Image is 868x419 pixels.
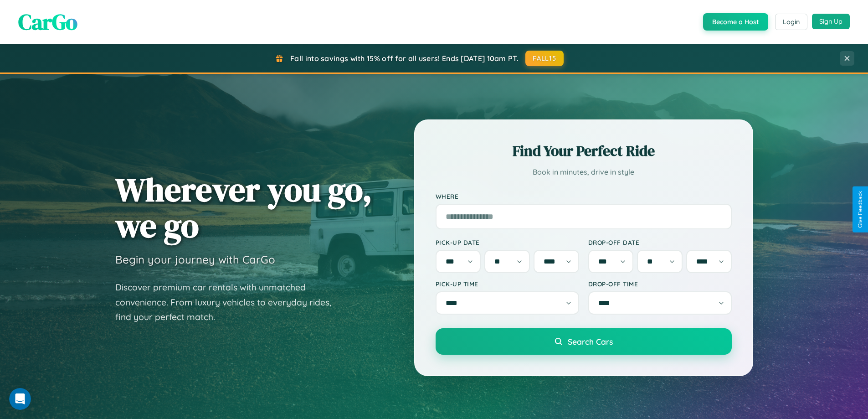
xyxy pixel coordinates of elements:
p: Discover premium car rentals with unmatched convenience. From luxury vehicles to everyday rides, ... [115,280,343,325]
button: Sign Up [812,14,850,29]
label: Pick-up Date [436,238,579,246]
h3: Begin your journey with CarGo [115,253,275,266]
span: Search Cars [568,336,613,347]
button: FALL15 [525,51,564,66]
div: Give Feedback [857,191,863,228]
label: Drop-off Time [588,280,732,288]
label: Drop-off Date [588,238,732,246]
button: Become a Host [703,13,768,31]
p: Book in minutes, drive in style [436,166,732,179]
button: Login [775,14,807,30]
button: Search Cars [436,328,732,355]
label: Where [436,192,732,200]
h1: Wherever you go, we go [115,171,372,243]
h2: Find Your Perfect Ride [436,141,732,161]
label: Pick-up Time [436,280,579,288]
span: Fall into savings with 15% off for all users! Ends [DATE] 10am PT. [290,54,519,63]
iframe: Intercom live chat [9,388,31,410]
span: CarGo [18,7,77,37]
